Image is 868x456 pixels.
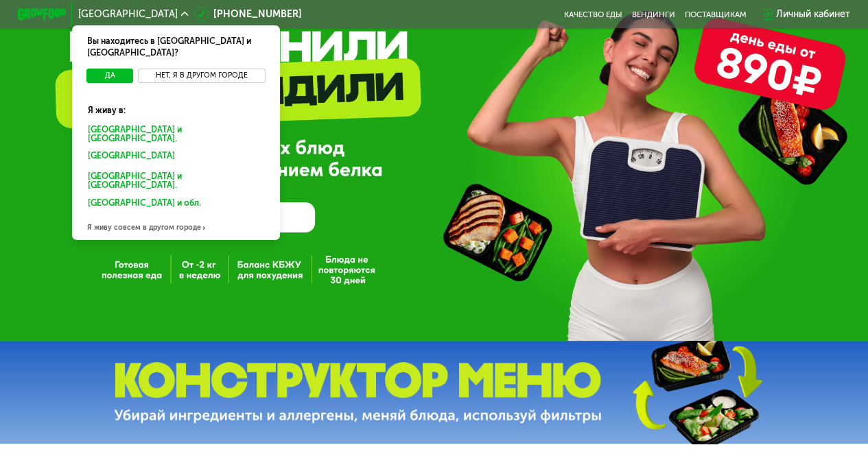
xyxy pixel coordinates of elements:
[72,25,279,69] div: Вы находитесь в [GEOGRAPHIC_DATA] и [GEOGRAPHIC_DATA]?
[86,69,133,83] button: Да
[72,216,279,240] div: Я живу совсем в другом городе
[776,7,850,21] div: Личный кабинет
[685,10,747,19] div: поставщикам
[138,69,265,83] button: Нет, я в другом городе
[80,95,272,117] div: Я живу в:
[632,10,675,19] a: Вендинги
[80,121,272,146] div: [GEOGRAPHIC_DATA] и [GEOGRAPHIC_DATA].
[564,10,622,19] a: Качество еды
[194,7,302,21] a: [PHONE_NUMBER]
[78,10,178,19] span: [GEOGRAPHIC_DATA]
[80,194,268,213] div: [GEOGRAPHIC_DATA] и обл.
[80,168,272,193] div: [GEOGRAPHIC_DATA] и [GEOGRAPHIC_DATA].
[80,147,268,167] div: [GEOGRAPHIC_DATA]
